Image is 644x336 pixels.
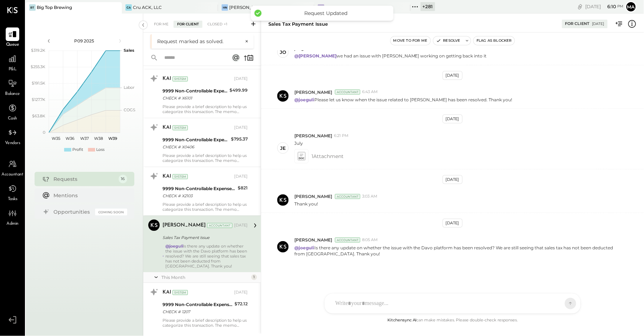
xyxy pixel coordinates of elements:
text: W37 [80,136,89,141]
span: [PERSON_NAME] [294,133,332,139]
span: Admin [6,221,19,227]
div: [DATE] [443,219,463,228]
div: [DATE] [234,76,248,82]
div: [DATE] [586,3,624,10]
div: Request Updated [265,10,386,16]
div: Requests [54,175,115,183]
strong: @joeguli [294,245,314,250]
a: Admin [0,207,25,227]
div: Accountant [335,238,360,243]
div: Opportunities [54,208,92,215]
span: Queue [6,42,19,48]
span: Cash [8,116,17,122]
div: je [280,145,286,152]
div: [PERSON_NAME]'s Nashville [229,4,290,10]
div: [DATE] [443,114,463,123]
div: 9999 Non-Controllable Expenses:Other Income and Expenses:To Be Classified P&L [163,136,229,143]
strong: @joeguli [165,244,183,249]
p: we had an issue with [PERSON_NAME] working on getting back into it [294,53,487,59]
span: 3:03 AM [362,194,377,199]
div: [PERSON_NAME] [163,222,206,229]
text: W38 [94,136,103,141]
div: KAI [163,173,171,180]
button: × [241,38,248,45]
div: CHECK # X2103 [163,192,236,199]
div: Please provide a brief description to help us categorize this transaction. The memo might be help... [163,153,248,163]
div: Is there any update on whether the issue with the Davo platform has been resolved? We are still s... [165,244,248,269]
div: + 281 [421,2,435,11]
div: [DATE] [443,175,463,184]
span: Balance [5,91,20,97]
div: $72.12 [235,300,248,307]
div: 9999 Non-Controllable Expenses:Other Income and Expenses:To Be Classified P&L [163,87,227,95]
span: [PERSON_NAME] [294,193,332,199]
div: [DATE] [592,21,604,26]
div: Please provide a brief description to help us categorize this transaction. The memo might be help... [163,104,248,114]
text: $191.5K [32,81,45,86]
a: Cash [0,101,25,122]
strong: @[PERSON_NAME] [294,53,336,58]
span: P&L [9,66,17,73]
div: Sales Tax Payment Issue [163,234,246,241]
div: 9999 Non-Controllable Expenses:Other Income and Expenses:To Be Classified P&L [163,301,232,308]
text: $63.8K [32,113,45,118]
span: [PERSON_NAME] [294,237,332,243]
div: BT [29,4,36,11]
div: $821 [238,184,248,192]
div: CHECK # 1207 [163,308,232,315]
a: Accountant [0,157,25,178]
text: $255.3K [31,64,45,69]
button: Move to for me [391,36,431,45]
span: Tasks [8,196,17,203]
button: Flag as Blocker [474,36,515,45]
p: Please let us know when the issue related to [PERSON_NAME] has been resolved. Thank you! [294,97,512,103]
span: Vendors [5,140,20,147]
strong: @joeguli [294,97,314,102]
div: [PERSON_NAME]'s Atlanta [325,4,383,10]
text: Sales [124,48,134,53]
div: 16 [119,175,127,183]
div: This Month [161,274,249,280]
div: System [172,76,188,81]
div: Please provide a brief description to help us categorize this transaction. The memo might be help... [163,202,248,212]
div: [DATE] [234,174,248,179]
p: Thank you! [294,201,318,207]
div: Please provide a brief description to help us categorize this transaction. The memo might be help... [163,318,248,328]
span: 1 Attachment [311,149,344,163]
div: P09 2025 [54,38,115,44]
a: Queue [0,27,25,48]
p: July [294,140,303,146]
text: $127.7K [32,97,45,102]
div: 1 [251,274,257,280]
div: Big Top Brewing [37,4,72,10]
div: $499.99 [230,87,248,94]
div: CHECK # X0406 [163,143,229,151]
div: jo [280,49,286,56]
div: Request marked as solved. [157,38,241,45]
text: W39 [108,136,117,141]
button: Ma [625,1,637,12]
div: copy link [577,3,584,10]
div: KAI [163,75,171,82]
button: Resolve [433,36,463,45]
div: $795.37 [231,136,248,143]
div: Mentions [54,192,124,199]
div: System [172,174,188,179]
span: 8:05 AM [362,237,378,243]
text: W36 [66,136,74,141]
span: [PERSON_NAME] [294,89,332,95]
div: KAI [163,289,171,296]
a: Tasks [0,182,25,203]
div: Profit [72,147,83,153]
div: For Me [150,21,172,28]
span: +1 [224,22,227,27]
text: COGS [124,107,135,112]
text: 0 [43,130,45,135]
a: Balance [0,77,25,97]
div: System [172,125,188,130]
div: HN [222,4,228,11]
span: 6:43 AM [362,89,378,95]
div: Accountant [335,194,360,199]
a: Vendors [0,126,25,147]
p: Is there any update on whether the issue with the Davo platform has been resolved? We are still s... [294,245,621,257]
